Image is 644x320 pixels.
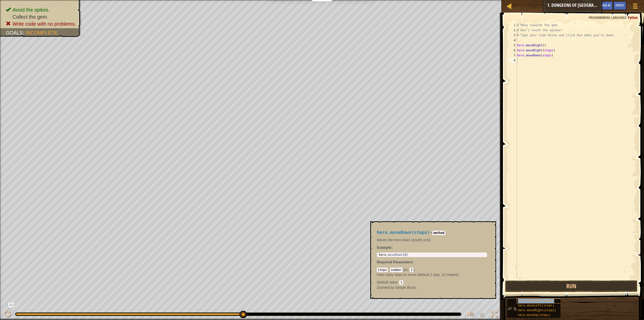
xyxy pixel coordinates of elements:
p: Moves the hero down (south) a bit. [377,237,487,242]
div: 3 [509,33,517,38]
img: portrait.png [507,304,517,313]
span: Hints [616,3,624,8]
div: 6 [509,48,517,53]
button: ♫ [478,310,487,320]
span: : [23,30,26,35]
span: hero.moveUp(steps) [518,313,551,317]
span: Avoid the spikes. [13,7,50,13]
span: Required Parameters [377,260,412,264]
span: Collect the gem. [13,14,48,20]
div: 8 [509,58,517,63]
code: 1 [399,280,403,285]
div: 5 [509,43,517,48]
span: Programming language [589,15,626,20]
p: How many steps to move (default 1 step, 12 meters). [377,272,487,277]
div: 4 [509,38,517,43]
span: ♫ [479,310,484,318]
span: Write code with no problems. [13,21,76,27]
li: Write code with no problems. [6,20,76,27]
div: 1 [509,23,517,28]
button: Ask AI [599,1,613,10]
li: Collect the gem. [6,13,76,20]
span: ex [404,268,408,272]
strong: : [377,245,392,250]
div: 7 [509,53,517,58]
span: hero.moveLeft(steps) [518,304,554,307]
span: : [397,280,399,284]
span: : [388,268,390,272]
span: hero.moveRight(steps) [518,309,556,312]
span: hero.moveDown(steps) [377,230,430,235]
span: : [626,15,628,20]
span: Example [377,245,391,250]
span: Python [628,15,638,20]
code: 2 [410,268,413,272]
div: 2 [509,28,517,33]
span: Goals [6,30,23,35]
h4: - [377,230,487,235]
span: Incomplete [26,30,58,35]
span: Ask AI [602,3,611,8]
span: Granted by [377,286,395,290]
span: hero.moveDown(steps) [518,299,554,303]
em: Simple Boots. [377,286,417,290]
code: method [432,231,445,235]
button: Toggle fullscreen [489,310,499,320]
span: Default value [377,280,397,284]
code: steps [377,268,388,272]
button: Adjust volume [465,310,475,320]
span: : [408,268,410,272]
button: Ask AI [8,303,14,309]
code: number [390,268,403,272]
button: Show game menu [629,1,641,13]
span: : [412,260,414,264]
div: ( ) [377,267,487,285]
button: Ctrl + P: Pause [3,310,13,320]
button: Run [505,280,637,292]
li: Avoid the spikes. [6,6,76,13]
